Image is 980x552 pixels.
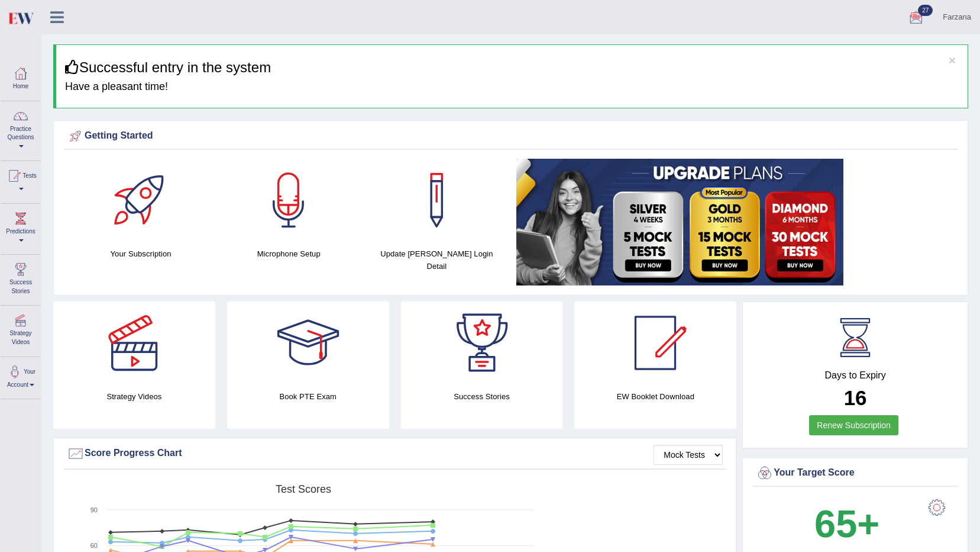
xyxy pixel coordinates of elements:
div: Getting Started [67,127,955,145]
div: Your Target Score [756,464,955,482]
a: Predictions [1,204,41,251]
text: 60 [90,542,98,549]
b: 16 [844,386,867,409]
text: 90 [90,506,98,514]
div: Score Progress Chart [67,445,723,463]
button: × [949,54,956,66]
h4: EW Booklet Download [574,390,736,403]
a: Home [1,59,41,97]
a: Strategy Videos [1,306,41,352]
h4: Days to Expiry [756,370,955,381]
h4: Microphone Setup [221,248,357,260]
h4: Update [PERSON_NAME] Login Detail [368,248,504,272]
a: Tests [1,161,41,200]
h3: Successful entry in the system [65,60,959,75]
h4: Strategy Videos [53,390,215,403]
img: small5.jpg [516,159,843,285]
h4: Book PTE Exam [227,390,389,403]
span: 27 [918,5,933,16]
a: Your Account [1,357,41,396]
a: Renew Subscription [809,415,898,435]
h4: Your Subscription [73,248,209,260]
a: Practice Questions [1,101,41,157]
h4: Have a pleasant time! [65,81,959,93]
a: Success Stories [1,255,41,301]
b: 65+ [814,502,879,545]
h4: Success Stories [401,390,563,403]
tspan: Test scores [276,483,331,495]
